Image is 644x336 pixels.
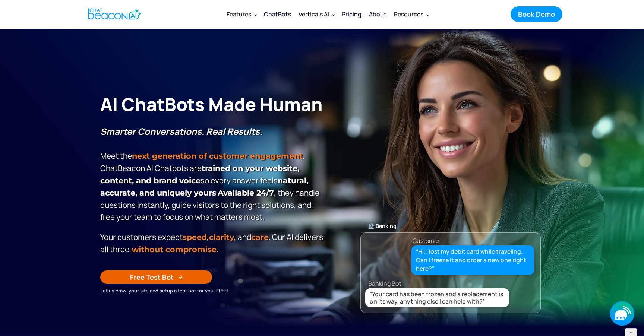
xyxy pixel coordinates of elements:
div: Pricing [342,9,362,19]
a: About [365,4,390,24]
strong: Smarter Conversations. Real Results. [100,125,262,137]
img: Arrow [178,275,183,279]
div: 🏦 Banking [361,221,540,231]
a: Free Test Bot [100,270,212,284]
div: Free Test Bot [130,272,174,282]
div: Customer [413,235,440,246]
div: Resources [394,9,423,19]
div: Book Demo [518,9,555,19]
img: Dropdown [426,13,429,16]
a: Pricing [338,4,365,24]
span: care [251,232,269,242]
div: “Hi, I lost my debit card while traveling. Can I freeze it and order a new one right here?” [416,247,530,273]
p: Your customers expect , , and . Our Al delivers all three, . [100,231,326,256]
div: Resources [390,5,432,23]
img: Dropdown [332,13,335,16]
div: Verticals AI [295,5,338,23]
strong: speed [183,232,207,242]
span: without compromise [132,245,217,254]
div: About [369,9,386,19]
p: Meet the . ChatBeacon Al Chatbots are so every answer feels , they handle questions instantly, gu... [100,126,326,223]
a: ChatBots [260,4,295,24]
span: clarity [209,232,234,242]
a: Book Demo [511,6,562,22]
strong: next generation of customer engagement [132,151,303,161]
div: Verticals AI [299,9,329,19]
div: Features [223,5,260,23]
strong: Available 24/7 [218,188,274,197]
img: Dropdown [254,13,257,16]
div: Let us crawl your site and setup a test bot for you, FREE! [100,286,326,295]
h1: AI ChatBots Made Human [100,92,326,116]
a: home [82,5,145,23]
div: ChatBots [264,9,291,19]
div: Features [227,9,251,19]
